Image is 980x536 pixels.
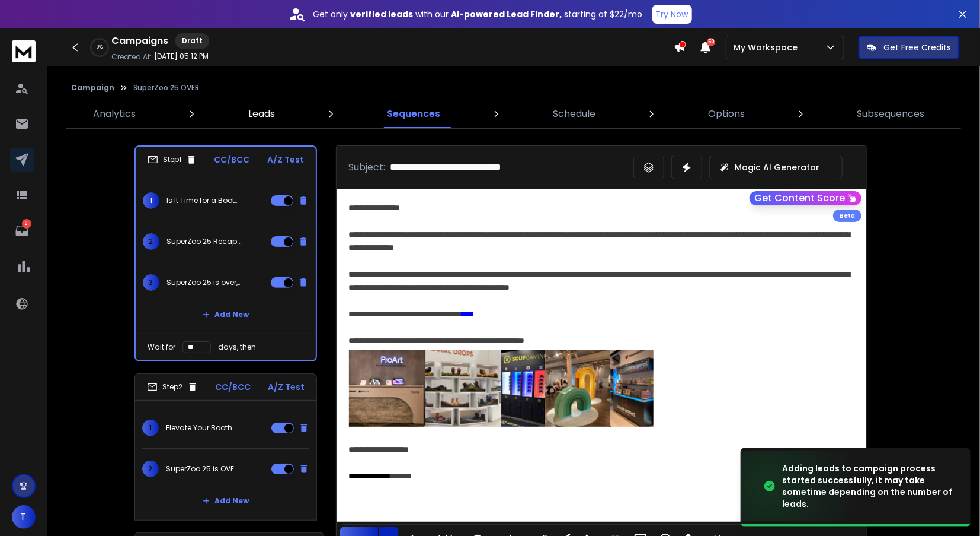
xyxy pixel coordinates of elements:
[859,36,959,59] button: Get Free Credits
[93,107,136,121] p: Analytics
[175,33,209,49] div: Draft
[111,34,168,48] h1: Campaigns
[154,52,209,61] p: [DATE] 05:12 PM
[313,8,643,20] p: Get only with our starting at $22/mo
[656,8,688,20] p: Try Now
[166,196,242,205] p: Is It Time for a Booth Refresh?
[71,83,114,93] button: Campaign
[387,107,441,121] p: Sequences
[268,381,305,393] p: A/Z Test
[148,342,175,352] p: Wait for
[143,274,159,291] span: 3
[148,154,197,165] div: Step 1
[193,303,258,326] button: Add New
[883,42,951,53] p: Get Free Credits
[708,107,745,121] p: Options
[215,381,251,393] p: CC/BCC
[707,38,715,46] span: 50
[97,44,103,51] p: 0 %
[12,40,36,62] img: logo
[701,100,752,128] a: Options
[833,210,861,222] div: Beta
[143,233,159,250] span: 2
[741,451,859,522] img: image
[857,107,925,121] p: Subsequences
[652,5,692,24] button: Try Now
[166,464,242,474] p: SuperZoo 25 is OVER- How did you measure up?
[133,83,199,93] p: SuperZoo 25 OVER
[267,154,304,166] p: A/Z Test
[451,8,562,20] strong: AI-powered Lead Finder,
[546,100,603,128] a: Schedule
[12,505,36,529] button: T
[166,278,242,287] p: SuperZoo 25 is over, How did everything workout?
[166,237,242,246] p: SuperZoo 25 Recap: We Turn Big Ideas into Buildable Realities
[734,42,802,53] p: My Workspace
[86,100,143,128] a: Analytics
[735,161,819,173] p: Magic AI Generator
[348,160,385,175] p: Subject:
[850,100,932,128] a: Subsequences
[214,154,250,166] p: CC/BCC
[10,219,34,243] a: 8
[750,191,861,205] button: Get Content Score
[248,107,275,121] p: Leads
[142,420,159,436] span: 1
[380,100,448,128] a: Sequences
[218,342,256,352] p: days, then
[351,8,414,20] strong: verified leads
[147,382,198,392] div: Step 2
[241,100,282,128] a: Leads
[782,462,956,510] div: Adding leads to campaign process started successfully, it may take sometime depending on the numb...
[143,192,159,209] span: 1
[709,156,843,179] button: Magic AI Generator
[166,423,242,433] p: Elevate Your Booth Game for the Next Event
[22,219,31,229] p: 8
[142,461,159,477] span: 2
[553,107,595,121] p: Schedule
[111,52,152,62] p: Created At:
[193,489,258,513] button: Add New
[134,145,317,361] li: Step1CC/BCCA/Z Test1Is It Time for a Booth Refresh?2SuperZoo 25 Recap: We Turn Big Ideas into Bui...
